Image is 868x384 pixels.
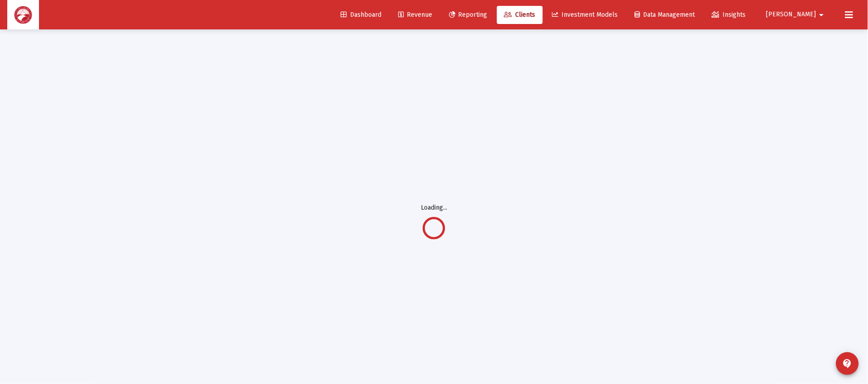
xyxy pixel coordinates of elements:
[842,358,853,369] mat-icon: contact_support
[333,6,389,24] a: Dashboard
[816,6,827,24] mat-icon: arrow_drop_down
[14,6,32,24] img: Dashboard
[391,6,439,24] a: Revenue
[398,11,432,19] span: Revenue
[628,6,702,24] a: Data Management
[545,6,625,24] a: Investment Models
[635,11,695,19] span: Data Management
[497,6,543,24] a: Clients
[341,11,381,19] span: Dashboard
[756,5,838,24] button: [PERSON_NAME]
[449,11,488,19] span: Reporting
[766,11,816,19] span: [PERSON_NAME]
[712,11,746,19] span: Insights
[504,11,536,19] span: Clients
[442,6,495,24] a: Reporting
[552,11,618,19] span: Investment Models
[705,6,753,24] a: Insights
